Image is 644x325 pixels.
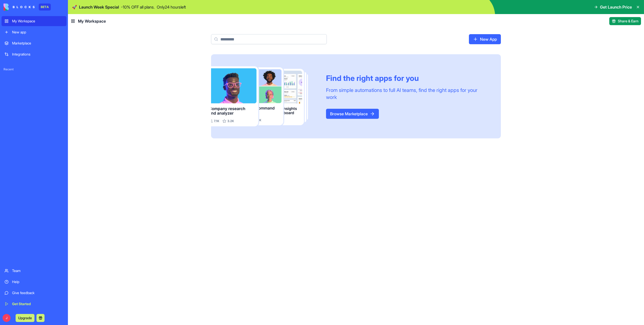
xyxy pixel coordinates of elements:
p: Only 24 hours left [157,4,186,10]
div: Get Started [12,301,63,306]
div: My Workspace [12,19,63,24]
a: Give feedback [2,288,66,298]
a: Get Started [2,299,66,309]
div: Team [12,268,63,273]
a: Integrations [2,49,66,59]
div: New app [12,30,63,35]
button: Upgrade [16,314,34,322]
a: Help [2,277,66,287]
a: Team [2,266,66,276]
div: BETA [39,4,51,11]
span: J [3,314,11,322]
p: - 10 % OFF all plans. [121,4,155,10]
a: New app [2,27,66,37]
span: 🚀 [72,4,77,10]
a: BETA [4,4,51,11]
span: Get Launch Price [600,4,632,10]
span: My Workspace [78,18,106,24]
img: Frame_181_egmpey.png [211,66,318,126]
button: Share & Earn [609,17,641,25]
a: Browse Marketplace [326,109,379,119]
div: Help [12,279,63,284]
div: Marketplace [12,41,63,46]
span: Launch Week Special [79,4,119,10]
div: Give feedback [12,290,63,295]
div: From simple automations to full AI teams, find the right apps for your work [326,87,489,101]
a: Marketplace [2,38,66,48]
img: logo [4,4,35,11]
span: Recent [2,67,66,71]
div: Integrations [12,52,63,57]
a: Upgrade [16,315,34,320]
a: My Workspace [2,16,66,26]
div: Find the right apps for you [326,74,489,83]
span: Share & Earn [618,19,638,24]
a: New App [469,34,501,44]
